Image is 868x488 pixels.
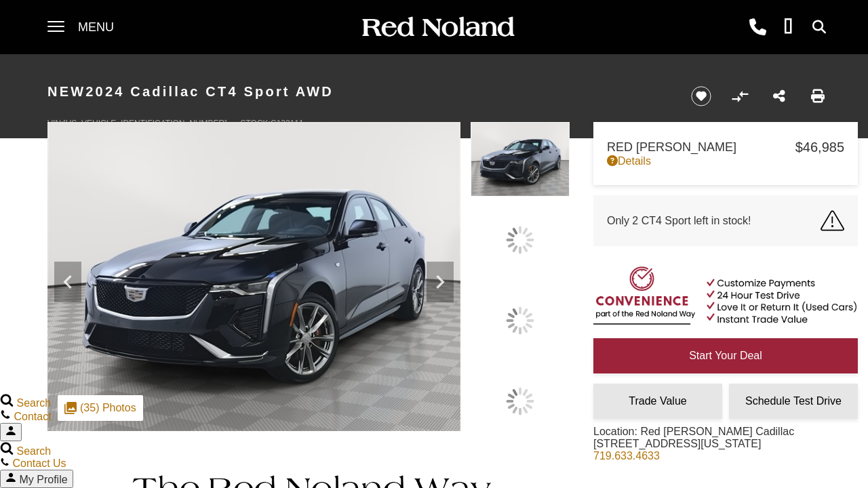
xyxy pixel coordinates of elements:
a: Trade Value [593,384,722,419]
span: VIN: [47,119,63,128]
span: Red [PERSON_NAME] [607,140,795,155]
span: C122111 [271,119,304,128]
span: Contact Us [12,457,66,469]
span: Stock: [241,119,271,128]
img: Red Noland Auto Group [359,16,515,39]
span: $46,985 [795,140,844,155]
span: Start Your Deal [689,350,762,361]
span: Only 2 CT4 Sport left in stock! [607,215,751,227]
button: Save vehicle [686,85,716,107]
a: Red [PERSON_NAME] $46,985 [607,140,844,155]
span: My Profile [19,474,67,485]
span: Search [16,445,51,457]
a: Start Your Deal [593,338,858,373]
a: Details [607,155,844,167]
img: New 2024 Black Cadillac Sport image 1 [47,122,460,431]
img: New 2024 Black Cadillac Sport image 1 [471,122,570,197]
h1: 2024 Cadillac CT4 Sport AWD [47,64,668,119]
span: Contact [14,411,51,422]
button: Compare vehicle [730,86,750,106]
a: Print this New 2024 Cadillac CT4 Sport AWD [811,89,825,104]
strong: New [47,84,85,99]
a: Schedule Test Drive [729,384,858,419]
a: Share this New 2024 Cadillac CT4 Sport AWD [773,89,785,104]
span: Search [16,397,51,409]
span: [US_VEHICLE_IDENTIFICATION_NUMBER] [63,119,226,128]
